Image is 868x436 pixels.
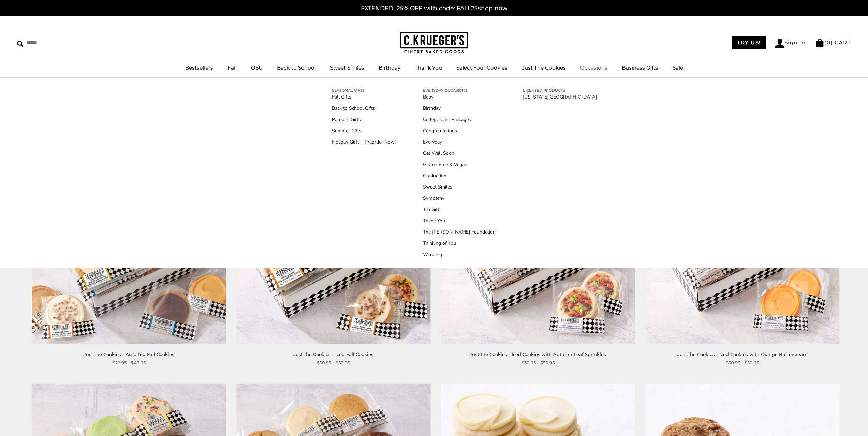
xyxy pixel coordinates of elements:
a: Sweet Smiles [423,183,496,191]
a: Fall Gifts [332,93,396,101]
a: Sweet Smiles [330,64,364,71]
a: Just the Cookies - Assorted Fall Cookies [84,351,174,357]
img: Search [17,41,24,47]
span: shop now [478,5,507,12]
a: Sympathy [423,195,496,202]
a: Back to School [277,64,316,71]
a: Birthday [379,64,400,71]
img: C.KRUEGER'S [400,32,468,54]
a: Birthday [423,105,496,112]
a: EXTENDED! 25% OFF with code: FALL25shop now [361,5,507,12]
span: $30.95 - $50.95 [521,359,555,366]
a: LICENSED PRODUCTS [523,87,597,93]
a: Everyday [423,138,496,146]
iframe: Sign Up via Text for Offers [5,410,71,431]
a: (0) CART [815,39,851,46]
a: Sign In [775,39,806,48]
a: Bestsellers [185,64,213,71]
a: Occasions [580,64,607,71]
a: Graduation [423,172,496,179]
a: Thinking of You [423,240,496,247]
a: Thank You [415,64,442,71]
a: SEASONAL GIFTS [332,87,396,93]
a: Just The Cookies [522,64,566,71]
a: The [PERSON_NAME] Foundation [423,228,496,236]
a: Congratulations [423,127,496,134]
a: Back to School Gifts [332,105,396,112]
a: Baby [423,93,496,101]
a: Thank You [423,217,496,224]
a: Sale [673,64,683,71]
span: $29.95 - $49.95 [113,359,146,366]
span: $30.95 - $50.95 [726,359,759,366]
span: $30.95 - $50.95 [317,359,350,366]
a: Fall [227,64,237,71]
a: TRY US! [732,36,766,49]
a: Holiday Gifts - Preorder Now! [332,138,396,146]
a: Get Well Soon [423,150,496,157]
a: [US_STATE][GEOGRAPHIC_DATA] [523,93,597,101]
a: Wedding [423,251,496,258]
span: 0 [827,39,831,46]
a: Tea Gifts [423,206,496,213]
a: Business Gifts [622,64,658,71]
a: Gluten Free & Vegan [423,161,496,168]
a: EVERYDAY OCCASIONS [423,87,496,93]
a: Patriotic Gifts [332,116,396,123]
a: Summer Gifts [332,127,396,134]
a: Select Your Cookies [456,64,507,71]
a: Just the Cookies - Iced Cookies with Autumn Leaf Sprinkles [470,351,606,357]
img: Bag [815,39,824,47]
a: Just the Cookies - Iced Fall Cookies [293,351,373,357]
a: Just the Cookies - Iced Cookies with Orange Buttercream [677,351,808,357]
a: College Care Packages [423,116,496,123]
img: Account [775,39,784,48]
a: OSU [251,64,263,71]
input: Search [17,37,98,48]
